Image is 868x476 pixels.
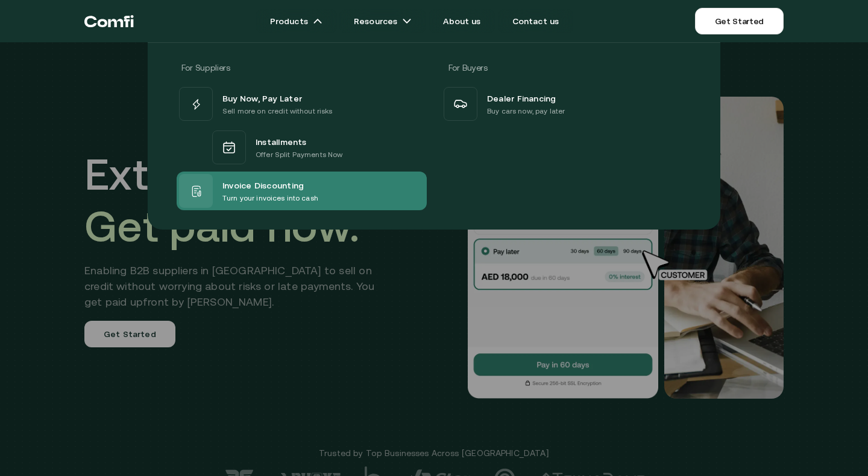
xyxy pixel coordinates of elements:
img: arrow icons [402,16,412,26]
a: Productsarrow icons [256,9,337,33]
a: Dealer FinancingBuy cars now, pay later [441,85,691,123]
p: Offer Split Payments Now [256,149,342,161]
a: Resourcesarrow icons [339,9,426,33]
span: Installments [256,134,307,149]
img: arrow icons [313,16,322,26]
p: Turn your invoices into cash [222,192,318,204]
p: Sell more on credit without risks [222,105,333,117]
a: Get Started [695,8,784,34]
a: Contact us [498,9,574,33]
a: About us [429,9,495,33]
a: Buy Now, Pay LaterSell more on credit without risks [177,85,427,123]
p: Buy cars now, pay later [487,105,565,117]
span: For Buyers [448,63,488,72]
span: Buy Now, Pay Later [222,91,302,105]
span: For Suppliers [181,63,230,72]
span: Invoice Discounting [222,178,304,192]
a: Return to the top of the Comfi home page [84,3,134,39]
a: Invoice DiscountingTurn your invoices into cash [177,172,427,210]
span: Dealer Financing [487,91,556,105]
a: InstallmentsOffer Split Payments Now [177,123,427,172]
